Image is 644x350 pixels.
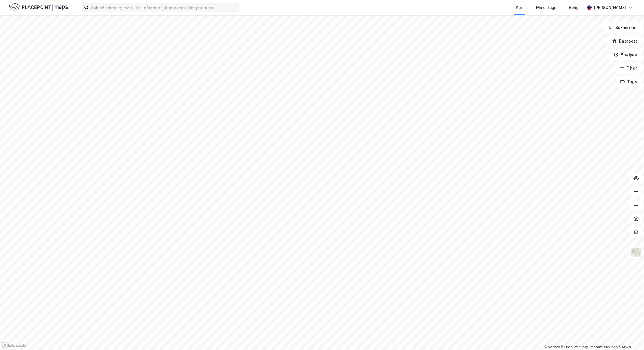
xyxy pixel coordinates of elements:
div: Mine Tags [536,4,556,11]
a: Mapbox homepage [2,342,26,348]
a: Improve this map [590,345,618,349]
button: Analyse [609,49,642,60]
div: Kart [516,4,524,11]
button: Filter [615,63,642,74]
div: Bolig [569,4,579,11]
img: Z [631,247,641,258]
div: [PERSON_NAME] [594,4,626,11]
input: Søk på adresse, matrikkel, gårdeiere, leietakere eller personer [89,3,239,12]
button: Bokmerker [604,22,642,33]
button: Tags [616,76,642,87]
iframe: Chat Widget [616,323,644,350]
button: Datasett [607,35,642,47]
a: Mapbox [544,345,560,349]
img: logo.f888ab2527a4732fd821a326f86c7f29.svg [9,3,68,12]
a: OpenStreetMap [561,345,588,349]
